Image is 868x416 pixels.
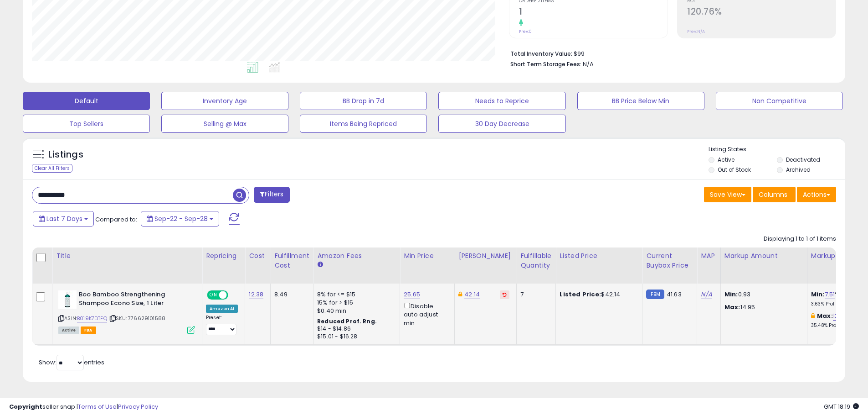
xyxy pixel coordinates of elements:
[701,251,716,261] div: MAP
[560,290,635,299] div: $42.14
[404,251,451,261] div: Min Price
[274,251,309,270] div: Fulfillment Cost
[724,303,800,311] p: 14.95
[206,251,241,261] div: Repricing
[317,261,323,269] small: Amazon Fees.
[206,305,238,313] div: Amazon AI
[141,211,219,226] button: Sep-22 - Sep-28
[724,290,800,299] p: 0.93
[753,187,796,202] button: Columns
[317,317,377,325] b: Reduced Prof. Rng.
[438,92,565,110] button: Needs to Reprice
[704,187,751,202] button: Save View
[58,290,77,309] img: 31REfZfcpUL._SL40_.jpg
[56,251,198,261] div: Title
[718,156,734,163] label: Active
[81,326,96,334] span: FBA
[824,402,859,411] span: 2025-10-6 18:19 GMT
[154,214,208,223] span: Sep-22 - Sep-28
[646,251,693,270] div: Current Buybox Price
[520,251,552,270] div: Fulfillable Quantity
[811,290,825,299] b: Min:
[646,290,664,299] small: FBM
[78,402,117,411] a: Terms of Use
[249,251,267,261] div: Cost
[458,251,513,261] div: [PERSON_NAME]
[520,290,549,299] div: 7
[510,47,829,58] li: $99
[317,251,396,261] div: Amazon Fees
[161,115,288,133] button: Selling @ Max
[786,156,820,163] label: Deactivated
[254,187,289,203] button: Filters
[797,187,836,202] button: Actions
[764,235,836,243] div: Displaying 1 to 1 of 1 items
[58,290,195,333] div: ASIN:
[560,251,638,261] div: Listed Price
[274,290,306,299] div: 8.49
[227,291,241,299] span: OFF
[716,92,843,110] button: Non Competitive
[32,164,72,173] div: Clear All Filters
[317,325,393,333] div: $14 - $14.86
[206,315,238,335] div: Preset:
[718,166,751,174] label: Out of Stock
[404,290,420,299] a: 25.65
[786,166,811,174] label: Archived
[33,211,94,226] button: Last 7 Days
[300,92,427,110] button: BB Drop in 7d
[724,290,738,299] strong: Min:
[701,290,712,299] a: N/A
[724,251,803,261] div: Markup Amount
[825,290,835,299] a: 7.51
[577,92,704,110] button: BB Price Below Min
[9,403,158,411] div: seller snap | |
[317,333,393,341] div: $15.01 - $16.28
[23,92,150,110] button: Default
[560,290,601,299] b: Listed Price:
[464,290,480,299] a: 42.14
[519,29,532,34] small: Prev: 0
[833,311,851,321] a: 120.76
[519,6,668,19] h2: 1
[161,92,288,110] button: Inventory Age
[208,291,219,299] span: ON
[817,311,833,320] b: Max:
[317,299,393,307] div: 15% for > $15
[687,29,705,34] small: Prev: N/A
[46,214,82,223] span: Last 7 Days
[709,145,845,154] p: Listing States:
[249,290,263,299] a: 12.38
[108,315,165,322] span: | SKU: 776629101588
[118,402,158,411] a: Privacy Policy
[95,215,137,224] span: Compared to:
[58,326,79,334] span: All listings currently available for purchase on Amazon
[583,60,594,68] span: N/A
[510,60,581,68] b: Short Term Storage Fees:
[724,303,740,311] strong: Max:
[317,290,393,299] div: 8% for <= $15
[404,301,447,327] div: Disable auto adjust min
[77,315,107,322] a: B019K7DTFQ
[300,115,427,133] button: Items Being Repriced
[438,115,565,133] button: 30 Day Decrease
[39,358,104,367] span: Show: entries
[79,290,190,310] b: Boo Bamboo Strengthening Shampoo Econo Size, 1 Liter
[510,50,572,58] b: Total Inventory Value:
[759,190,787,199] span: Columns
[687,6,836,19] h2: 120.76%
[23,115,150,133] button: Top Sellers
[667,290,682,299] span: 41.63
[48,148,83,161] h5: Listings
[317,307,393,315] div: $0.40 min
[9,402,42,411] strong: Copyright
